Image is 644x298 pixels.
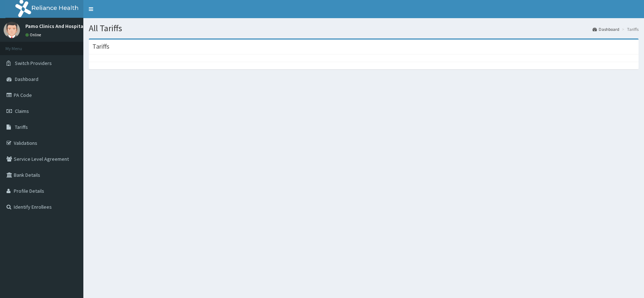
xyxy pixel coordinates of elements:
[25,32,43,37] a: Online
[15,124,28,130] span: Tariffs
[620,26,639,32] li: Tariffs
[15,108,29,114] span: Claims
[15,76,38,82] span: Dashboard
[25,24,85,29] p: Pamo Clinics And Hospital
[15,60,52,66] span: Switch Providers
[593,26,619,32] a: Dashboard
[92,43,109,50] h3: Tariffs
[89,24,639,33] h1: All Tariffs
[4,22,20,38] img: User Image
